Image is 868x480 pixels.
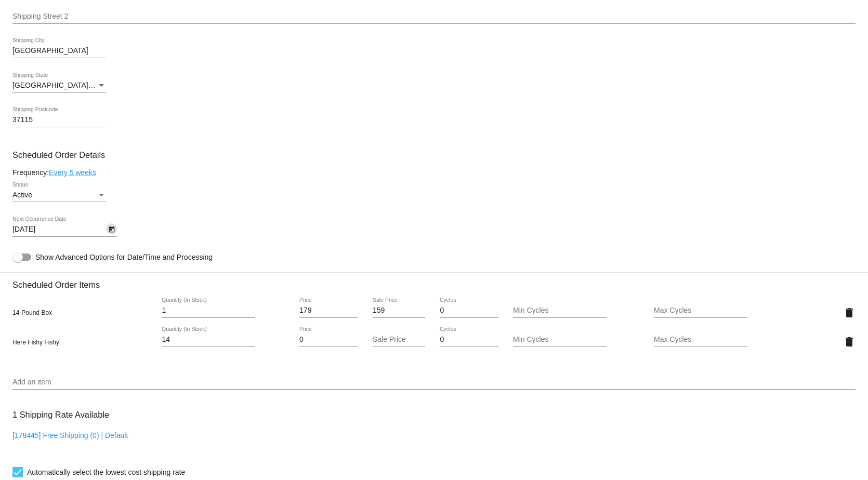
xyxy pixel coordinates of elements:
[162,336,255,344] input: Quantity (In Stock)
[373,306,425,315] input: Sale Price
[12,81,135,89] span: [GEOGRAPHIC_DATA] | [US_STATE]
[299,306,358,315] input: Price
[440,336,498,344] input: Cycles
[12,150,856,160] h3: Scheduled Order Details
[12,431,128,439] a: [178445] Free Shipping (0) | Default
[106,223,117,234] button: Open calendar
[49,168,96,177] a: Every 5 weeks
[12,191,32,199] span: Active
[843,336,856,348] mat-icon: delete
[513,336,607,344] input: Min Cycles
[12,225,106,234] input: Next Occurrence Date
[654,336,747,344] input: Max Cycles
[12,339,59,346] span: Here Fishy Fishy
[162,306,255,315] input: Quantity (In Stock)
[12,309,52,316] span: 14-Pound Box
[12,116,106,124] input: Shipping Postcode
[12,12,856,21] input: Shipping Street 2
[35,252,213,262] span: Show Advanced Options for Date/Time and Processing
[12,404,109,426] h3: 1 Shipping Rate Available
[299,336,358,344] input: Price
[12,47,106,55] input: Shipping City
[12,378,856,386] input: Add an item
[440,306,498,315] input: Cycles
[12,82,106,90] mat-select: Shipping State
[12,168,856,177] div: Frequency:
[373,336,425,344] input: Sale Price
[12,272,856,290] h3: Scheduled Order Items
[27,466,185,478] span: Automatically select the lowest cost shipping rate
[843,306,856,319] mat-icon: delete
[654,306,747,315] input: Max Cycles
[513,306,607,315] input: Min Cycles
[12,191,106,199] mat-select: Status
